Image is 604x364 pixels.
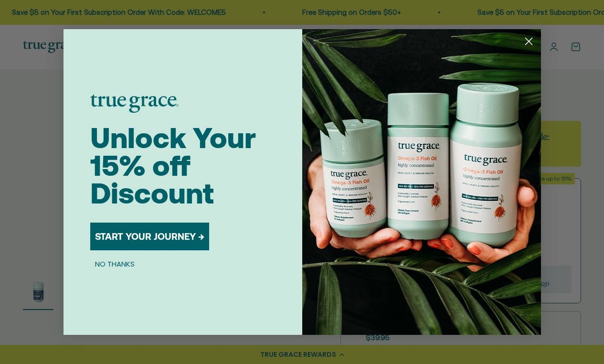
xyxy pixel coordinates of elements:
[90,121,256,210] span: Unlock Your 15% off Discount
[90,223,209,250] button: START YOUR JOURNEY →
[90,95,179,113] img: logo placeholder
[90,258,139,269] button: NO THANKS
[520,33,537,50] button: Close dialog
[302,29,541,335] img: 098727d5-50f8-4f9b-9554-844bb8da1403.jpeg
